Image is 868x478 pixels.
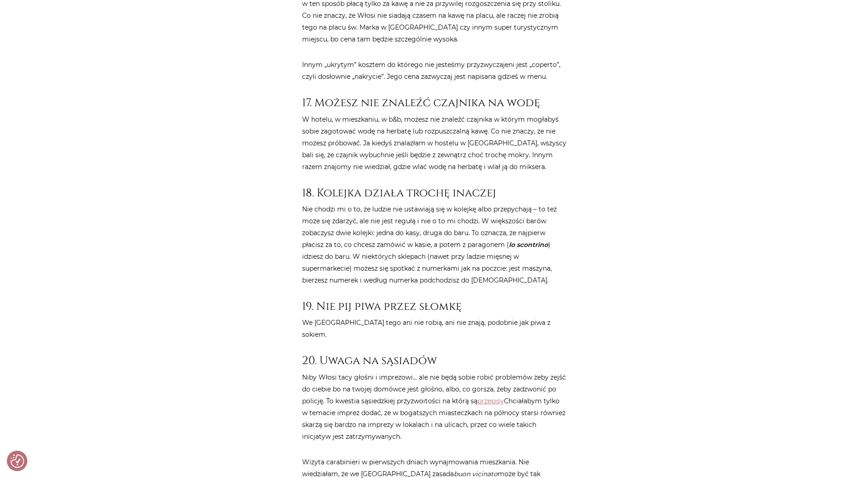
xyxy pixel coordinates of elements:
em: lo scontrino [509,241,548,249]
h3: 18. Kolejka działa trochę inaczej [302,186,566,200]
p: W hotelu, w mieszkaniu, w b&b, możesz nie znaleźć czajnika w którym mogłabyś sobie zagotować wodę... [302,113,566,173]
button: Preferencje co do zgód [10,454,24,468]
a: (otwiera się na nowej zakładce) [478,397,504,405]
img: Revisit consent button [10,454,24,468]
p: Innym „ukrytym” kosztem do którego nie jesteśmy przyzwyczajeni jest „coperto”, czyli dosłownie „n... [302,59,566,82]
p: Nie chodzi mi o to, że ludzie nie ustawiają się w kolejkę albo przepychają – to też może się zdar... [302,203,566,286]
h3: 20. Uwaga na sąsiadów [302,354,566,367]
h3: 17. Możesz nie znaleźć czajnika na wodę [302,96,566,109]
p: Niby Włosi tacy głośni i imprezowi… ale nie będą sobie robić problemów żeby zejść do ciebie bo na... [302,371,566,442]
p: We [GEOGRAPHIC_DATA] tego ani nie robią, ani nie znają, podobnie jak piwa z sokiem. [302,317,566,340]
em: buon vicinato [454,470,498,478]
h3: 19. Nie pij piwa przez słomkę [302,300,566,313]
